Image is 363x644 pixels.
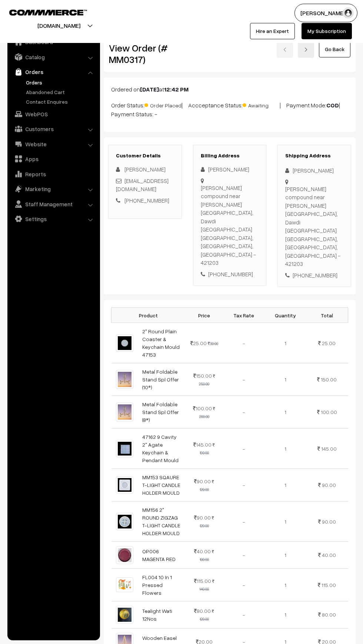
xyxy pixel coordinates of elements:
a: 2" Round Plain Coaster & Keychain Mould 47153 [142,328,180,358]
span: 90.00 [194,514,211,521]
button: [PERSON_NAME]… [294,4,357,22]
div: [PERSON_NAME] compound near [PERSON_NAME][GEOGRAPHIC_DATA], Dawdi [GEOGRAPHIC_DATA] [GEOGRAPHIC_D... [285,185,343,268]
a: Customers [9,122,97,136]
span: 100.00 [193,405,212,411]
td: - [223,323,264,363]
span: 90.00 [194,478,211,484]
span: 1 [284,518,286,525]
span: 90.00 [322,482,336,488]
a: [PHONE_NUMBER] [124,197,169,204]
img: COMMMERCE [9,10,87,15]
td: - [223,501,264,542]
a: Hire an Expert [250,23,295,39]
span: 90.00 [322,518,336,525]
th: Product [111,308,186,323]
h2: View Order (# MM0317) [109,42,182,65]
a: Contact Enquires [24,98,97,106]
td: - [223,542,264,568]
span: 25.00 [190,340,207,346]
span: 1 [284,582,286,588]
img: 1701169241046-98060323.png [116,476,133,494]
b: COD [326,101,339,109]
b: [DATE] [140,86,159,93]
img: v6dskd6t.png [116,440,133,457]
strike: 200.00 [199,406,216,419]
span: 1 [284,552,286,558]
span: 145.00 [321,446,337,452]
img: user [343,7,354,19]
span: Awaiting [243,100,280,109]
img: 1700130523703-415182789.png [116,546,133,564]
span: [PERSON_NAME] [124,166,166,173]
span: 115.00 [194,578,211,584]
div: [PERSON_NAME] [285,166,343,175]
span: 150.00 [321,376,337,383]
span: 150.00 [193,373,212,379]
td: - [223,601,264,628]
span: 1 [284,446,286,452]
p: Ordered on at [111,85,348,94]
span: 1 [284,482,286,488]
span: Order Placed [144,100,181,109]
a: 47162 9 Cavity 2" Agate Keychain & Pendant Mould [142,434,179,463]
div: [PHONE_NUMBER] [285,271,343,280]
b: 12:42 PM [164,86,189,93]
a: Catalog [9,50,97,64]
a: Tealight Wati 12Nos [142,608,172,622]
span: 80.00 [194,608,211,614]
a: FL004 10 In 1 Pressed Flowers [142,574,172,596]
span: 115.00 [322,582,336,588]
span: 100.00 [321,409,337,415]
span: 80.00 [322,611,336,618]
a: Reports [9,167,97,181]
td: - [223,363,264,396]
th: Total [306,308,348,323]
a: Metal Foldable Stand Spl Offer (8*) [142,401,179,423]
img: FL004.jpeg [116,577,133,592]
a: Staff Management [9,197,97,211]
div: [PERSON_NAME] [201,165,259,174]
img: 1701169241743-180507163.png [116,513,133,530]
a: Metal Foldable Stand Spl Offer (10*) [142,368,179,390]
div: [PHONE_NUMBER] [201,270,259,278]
a: Go Back [319,41,350,57]
a: My Subscription [302,23,352,39]
strike: 120.00 [200,609,214,621]
strike: 30.00 [208,341,218,346]
td: - [223,469,264,501]
strike: 250.00 [199,374,215,386]
strike: 120.00 [200,479,214,492]
span: 40.00 [322,552,336,558]
h3: Billing Address [201,153,259,159]
a: COMMMERCE [9,7,74,16]
h3: Shipping Address [285,153,343,159]
a: Orders [24,79,97,86]
td: - [223,568,264,601]
th: Tax Rate [223,308,264,323]
p: Order Status: | Accceptance Status: | Payment Mode: | Payment Status: - [111,100,348,119]
span: 25.00 [322,340,336,346]
td: - [223,428,264,469]
button: [DOMAIN_NAME] [11,16,106,35]
td: - [223,396,264,428]
a: MM156 2" ROUND ZIGZAG T-LIGHT CANDLE HOLDER MOULD [142,507,180,536]
div: [PERSON_NAME] compound near [PERSON_NAME][GEOGRAPHIC_DATA], Dawdi [GEOGRAPHIC_DATA] [GEOGRAPHIC_D... [201,184,259,267]
a: Abandoned Cart [24,88,97,96]
span: 40.00 [194,548,211,554]
a: Marketing [9,182,97,196]
span: 1 [284,340,286,346]
span: 1 [284,611,286,618]
img: 1000806665.jpg [116,334,133,352]
th: Quantity [264,308,306,323]
img: right-arrow.png [304,47,308,52]
a: MM153 SQAURE T-LIGHT CANDLE HOLDER MOULD [142,474,180,496]
span: 145.00 [193,441,212,448]
th: Price [186,308,223,323]
a: Website [9,137,97,151]
a: [EMAIL_ADDRESS][DOMAIN_NAME] [116,177,169,193]
a: WebPOS [9,107,97,121]
img: 1700911834975-62387811.png [116,606,133,624]
span: 1 [284,409,286,415]
a: Apps [9,152,97,166]
strike: 100.00 [200,549,214,562]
